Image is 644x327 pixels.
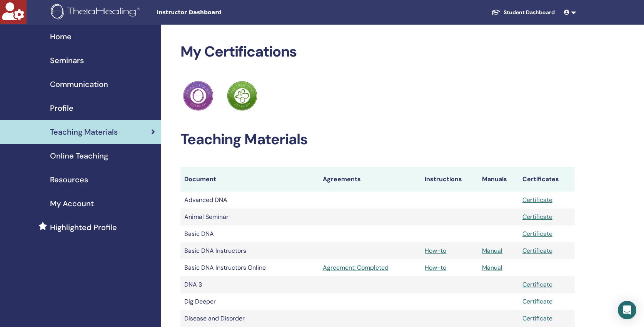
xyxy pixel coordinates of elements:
[157,8,272,17] span: Instructor Dashboard
[180,167,319,192] th: Document
[51,4,143,21] img: logo.png
[482,264,502,272] a: Manual
[50,55,84,66] span: Seminars
[519,167,575,192] th: Certificates
[50,31,72,42] span: Home
[180,293,319,310] td: Dig Deeper
[522,230,552,238] a: Certificate
[50,222,117,233] span: Highlighted Profile
[323,263,417,272] a: Agreement: Completed
[50,126,118,138] span: Teaching Materials
[50,150,108,162] span: Online Teaching
[319,167,421,192] th: Agreements
[50,78,108,90] span: Communication
[618,301,636,319] div: Open Intercom Messenger
[180,225,319,242] td: Basic DNA
[491,9,501,15] img: graduation-cap-white.svg
[425,247,446,255] a: How-to
[522,213,552,221] a: Certificate
[485,5,561,20] a: Student Dashboard
[522,297,552,305] a: Certificate
[180,276,319,293] td: DNA 3
[183,81,213,111] img: Practitioner
[425,264,446,272] a: How-to
[50,102,73,114] span: Profile
[482,247,502,255] a: Manual
[180,43,575,61] h2: My Certifications
[478,167,518,192] th: Manuals
[522,280,552,289] a: Certificate
[522,247,552,255] a: Certificate
[522,314,552,322] a: Certificate
[180,192,319,209] td: Advanced DNA
[50,198,94,209] span: My Account
[180,259,319,276] td: Basic DNA Instructors Online
[227,81,257,111] img: Practitioner
[522,196,552,204] a: Certificate
[180,131,575,148] h2: Teaching Materials
[50,174,88,185] span: Resources
[180,209,319,225] td: Animal Seminar
[180,310,319,327] td: Disease and Disorder
[421,167,478,192] th: Instructions
[180,242,319,259] td: Basic DNA Instructors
